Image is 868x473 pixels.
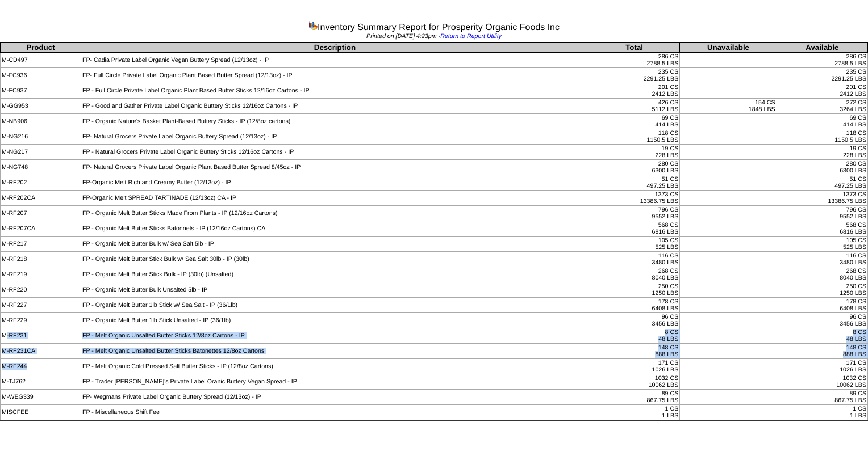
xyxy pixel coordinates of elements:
[589,313,679,328] td: 96 CS 3456 LBS
[81,99,589,114] td: FP - Good and Gather Private Label Organic Buttery Sticks 12/16oz Cartons - IP
[1,53,81,68] td: M-CD497
[81,191,589,206] td: FP-Organic Melt SPREAD TARTINADE (12/13oz) CA - IP
[589,359,679,374] td: 171 CS 1026 LBS
[1,298,81,313] td: M-RF227
[1,267,81,282] td: M-RF219
[777,175,867,191] td: 51 CS 497.25 LBS
[589,114,679,129] td: 69 CS 414 LBS
[589,267,679,282] td: 268 CS 8040 LBS
[1,221,81,236] td: M-RF207CA
[589,405,679,420] td: 1 CS 1 LBS
[81,114,589,129] td: FP - Organic Nature's Basket Plant-Based Buttery Sticks - IP (12/8oz cartons)
[81,313,589,328] td: FP - Organic Melt Butter 1lb Stick Unsalted - IP (36/1lb)
[589,298,679,313] td: 178 CS 6408 LBS
[1,83,81,99] td: M-FC937
[1,114,81,129] td: M-NB906
[589,328,679,344] td: 8 CS 48 LBS
[777,298,867,313] td: 178 CS 6408 LBS
[81,236,589,252] td: FP - Organic Melt Butter Bulk w/ Sea Salt 5lb - IP
[81,43,589,53] th: Description
[589,236,679,252] td: 105 CS 525 LBS
[1,206,81,221] td: M-RF207
[1,282,81,298] td: M-RF220
[777,206,867,221] td: 796 CS 9552 LBS
[1,175,81,191] td: M-RF202
[777,328,867,344] td: 8 CS 48 LBS
[1,145,81,160] td: M-NG217
[81,328,589,344] td: FP - Melt Organic Unsalted Butter Sticks 12/8oz Cartons - IP
[81,252,589,267] td: FP - Organic Melt Butter Stick Bulk w/ Sea Salt 30lb - IP (30lb)
[81,282,589,298] td: FP - Organic Melt Butter Bulk Unsalted 5lb - IP
[777,83,867,99] td: 201 CS 2412 LBS
[589,129,679,145] td: 118 CS 1150.5 LBS
[680,99,777,114] td: 154 CS 1848 LBS
[1,68,81,83] td: M-FC936
[589,43,679,53] th: Total
[1,43,81,53] th: Product
[777,267,867,282] td: 268 CS 8040 LBS
[777,282,867,298] td: 250 CS 1250 LBS
[1,252,81,267] td: M-RF218
[81,175,589,191] td: FP-Organic Melt Rich and Creamy Butter (12/13oz) - IP
[777,191,867,206] td: 1373 CS 13386.75 LBS
[777,43,867,53] th: Available
[81,83,589,99] td: FP - Full Circle Private Label Organic Plant Based Butter Sticks 12/16oz Cartons - IP
[81,298,589,313] td: FP - Organic Melt Butter 1lb Stick w/ Sea Salt - IP (36/1lb)
[680,43,777,53] th: Unavailable
[1,160,81,175] td: M-NG748
[777,405,867,420] td: 1 CS 1 LBS
[589,83,679,99] td: 201 CS 2412 LBS
[777,221,867,236] td: 568 CS 6816 LBS
[589,99,679,114] td: 426 CS 5112 LBS
[589,191,679,206] td: 1373 CS 13386.75 LBS
[777,390,867,405] td: 89 CS 867.75 LBS
[777,313,867,328] td: 96 CS 3456 LBS
[1,405,81,420] td: MISCFEE
[1,344,81,359] td: M-RF231CA
[589,252,679,267] td: 116 CS 3480 LBS
[589,68,679,83] td: 235 CS 2291.25 LBS
[589,206,679,221] td: 796 CS 9552 LBS
[1,313,81,328] td: M-RF229
[777,53,867,68] td: 286 CS 2788.5 LBS
[589,374,679,390] td: 1032 CS 10062 LBS
[81,390,589,405] td: FP- Wegmans Private Label Organic Buttery Spread (12/13oz) - IP
[81,145,589,160] td: FP - Natural Grocers Private Label Organic Buttery Sticks 12/16oz Cartons - IP
[81,405,589,420] td: FP - Miscellaneous Shift Fee
[777,374,867,390] td: 1032 CS 10062 LBS
[777,114,867,129] td: 69 CS 414 LBS
[1,359,81,374] td: M-RF244
[81,267,589,282] td: FP - Organic Melt Butter Stick Bulk - IP (30lb) (Unsalted)
[81,344,589,359] td: FP - Melt Organic Unsalted Butter Sticks Batonettes 12/8oz Cartons
[589,344,679,359] td: 148 CS 888 LBS
[81,374,589,390] td: FP - Trader [PERSON_NAME]'s Private Label Oranic Buttery Vegan Spread - IP
[589,390,679,405] td: 89 CS 867.75 LBS
[589,160,679,175] td: 280 CS 6300 LBS
[81,68,589,83] td: FP- Full Circle Private Label Organic Plant Based Butter Spread (12/13oz) - IP
[589,282,679,298] td: 250 CS 1250 LBS
[1,328,81,344] td: M-RF231
[589,53,679,68] td: 286 CS 2788.5 LBS
[1,99,81,114] td: M-GG953
[1,191,81,206] td: M-RF202CA
[777,236,867,252] td: 105 CS 525 LBS
[1,390,81,405] td: M-WEG339
[1,374,81,390] td: M-TJ762
[81,53,589,68] td: FP- Cadia Private Label Organic Vegan Buttery Spread (12/13oz) - IP
[777,68,867,83] td: 235 CS 2291.25 LBS
[777,99,867,114] td: 272 CS 3264 LBS
[589,221,679,236] td: 568 CS 6816 LBS
[589,175,679,191] td: 51 CS 497.25 LBS
[777,359,867,374] td: 171 CS 1026 LBS
[777,344,867,359] td: 148 CS 888 LBS
[1,129,81,145] td: M-NG216
[589,145,679,160] td: 19 CS 228 LBS
[1,236,81,252] td: M-RF217
[81,129,589,145] td: FP- Natural Grocers Private Label Organic Buttery Spread (12/13oz) - IP
[81,206,589,221] td: FP - Organic Melt Butter Sticks Made From Plants - IP (12/16oz Cartons)
[81,160,589,175] td: FP- Natural Grocers Private Label Organic Plant Based Butter Spread 8/45oz - IP
[81,359,589,374] td: FP - Melt Organic Cold Pressed Salt Butter Sticks - IP (12/8oz Cartons)
[777,252,867,267] td: 116 CS 3480 LBS
[777,145,867,160] td: 19 CS 228 LBS
[81,221,589,236] td: FP - Organic Melt Butter Sticks Batonnets - IP (12/16oz Cartons) CA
